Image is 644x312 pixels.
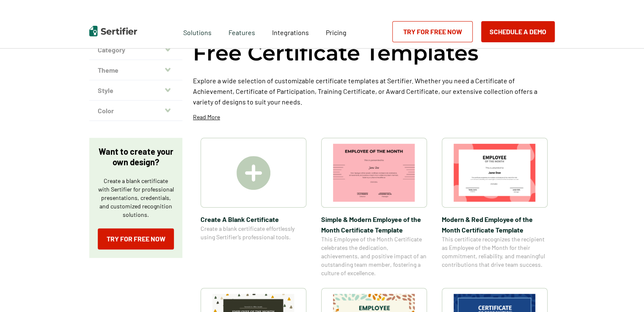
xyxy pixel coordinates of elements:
[228,26,255,37] span: Features
[392,21,473,42] a: Try for Free Now
[481,21,555,42] button: Schedule a Demo
[89,101,182,121] button: Color
[442,214,548,235] span: Modern & Red Employee of the Month Certificate Template
[326,26,347,37] a: Pricing
[193,39,479,67] h1: Free Certificate Templates
[237,156,270,190] img: Create A Blank Certificate
[193,113,220,121] p: Read More
[89,60,182,80] button: Theme
[183,26,212,37] span: Solutions
[272,26,309,37] a: Integrations
[442,138,548,277] a: Modern & Red Employee of the Month Certificate TemplateModern & Red Employee of the Month Certifi...
[272,28,309,36] span: Integrations
[201,224,306,241] span: Create a blank certificate effortlessly using Sertifier’s professional tools.
[89,40,182,60] button: Category
[98,146,174,167] p: Want to create your own design?
[442,235,548,269] span: This certificate recognizes the recipient as Employee of the Month for their commitment, reliabil...
[333,144,415,202] img: Simple & Modern Employee of the Month Certificate Template
[89,26,137,36] img: Sertifier | Digital Credentialing Platform
[98,228,174,249] a: Try for Free Now
[326,28,347,36] span: Pricing
[193,75,555,107] p: Explore a wide selection of customizable certificate templates at Sertifier. Whether you need a C...
[321,235,427,277] span: This Employee of the Month Certificate celebrates the dedication, achievements, and positive impa...
[321,138,427,277] a: Simple & Modern Employee of the Month Certificate TemplateSimple & Modern Employee of the Month C...
[201,214,306,224] span: Create A Blank Certificate
[321,214,427,235] span: Simple & Modern Employee of the Month Certificate Template
[98,177,174,219] p: Create a blank certificate with Sertifier for professional presentations, credentials, and custom...
[89,80,182,101] button: Style
[454,144,536,202] img: Modern & Red Employee of the Month Certificate Template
